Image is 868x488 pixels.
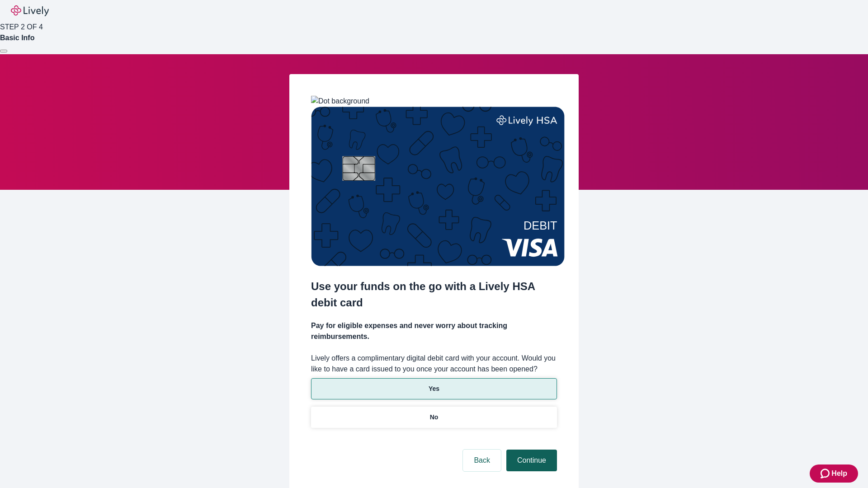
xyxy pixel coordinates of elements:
[831,468,847,479] span: Help
[311,353,557,375] label: Lively offers a complimentary digital debit card with your account. Would you like to have a card...
[311,378,557,399] button: Yes
[311,407,557,428] button: No
[810,465,858,483] button: Zendesk support iconHelp
[430,413,439,422] p: No
[311,96,369,107] img: Dot background
[821,468,831,479] svg: Zendesk support icon
[311,107,565,266] img: Debit card
[311,320,557,342] h4: Pay for eligible expenses and never worry about tracking reimbursements.
[429,384,439,394] p: Yes
[11,5,49,16] img: Lively
[463,450,501,471] button: Back
[506,450,557,471] button: Continue
[311,278,557,311] h2: Use your funds on the go with a Lively HSA debit card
